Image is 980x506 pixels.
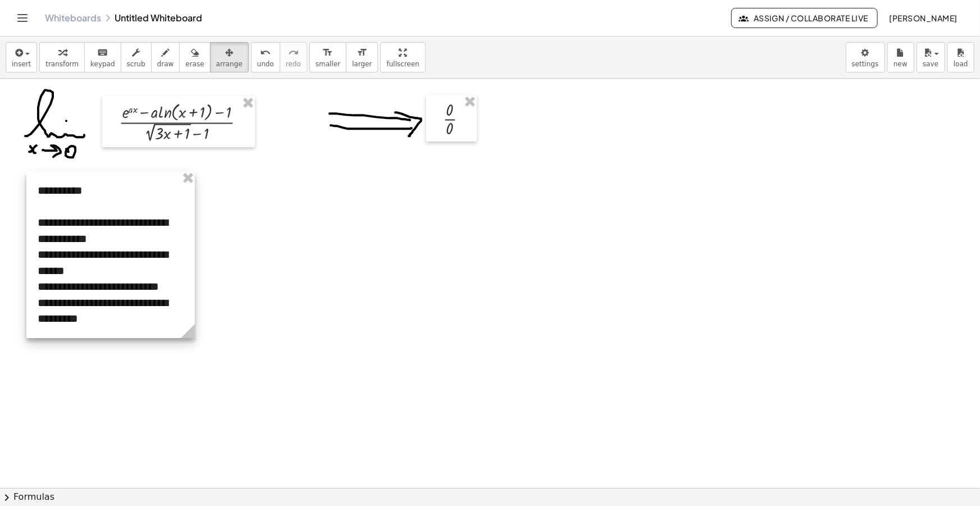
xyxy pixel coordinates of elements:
[894,60,908,68] span: new
[286,60,301,68] span: redo
[90,60,115,68] span: keypad
[887,42,914,72] button: new
[151,42,180,72] button: draw
[127,60,145,68] span: scrub
[251,42,280,72] button: undoundo
[852,60,879,68] span: settings
[322,46,333,60] i: format_size
[288,46,299,60] i: redo
[6,42,37,72] button: insert
[216,60,243,68] span: arrange
[309,42,347,72] button: format_sizesmaller
[97,46,108,60] i: keyboard
[880,8,967,28] button: [PERSON_NAME]
[257,60,274,68] span: undo
[357,46,367,60] i: format_size
[280,42,307,72] button: redoredo
[741,13,868,23] span: Assign / Collaborate Live
[917,42,945,72] button: save
[731,8,878,28] button: Assign / Collaborate Live
[346,42,378,72] button: format_sizelarger
[380,42,425,72] button: fullscreen
[316,60,340,68] span: smaller
[157,60,174,68] span: draw
[39,42,85,72] button: transform
[179,42,210,72] button: erase
[923,60,938,68] span: save
[889,13,958,23] span: [PERSON_NAME]
[13,9,31,27] button: Toggle navigation
[260,46,271,60] i: undo
[947,42,974,72] button: load
[386,60,419,68] span: fullscreen
[45,12,101,24] a: Whiteboards
[954,60,968,68] span: load
[12,60,31,68] span: insert
[121,42,152,72] button: scrub
[352,60,372,68] span: larger
[185,60,204,68] span: erase
[84,42,121,72] button: keyboardkeypad
[210,42,249,72] button: arrange
[846,42,885,72] button: settings
[45,60,79,68] span: transform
